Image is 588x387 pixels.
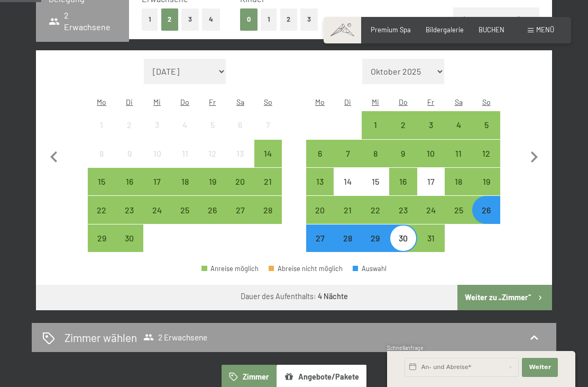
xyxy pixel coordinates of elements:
div: 20 [227,177,253,203]
div: Sat Sep 20 2025 [226,168,254,195]
abbr: Dienstag [126,97,133,106]
div: Mon Sep 08 2025 [88,140,115,167]
button: Weiter zu „Zimmer“ [457,285,552,310]
div: 12 [200,149,225,175]
div: Thu Sep 18 2025 [171,168,198,195]
div: 16 [117,177,142,203]
div: 17 [144,177,170,203]
div: Anreise möglich [116,224,143,252]
div: 8 [89,149,114,175]
div: Anreise möglich [88,168,115,195]
div: Fri Oct 03 2025 [417,111,445,139]
div: Mon Oct 13 2025 [306,168,334,195]
div: Anreise möglich [472,196,500,223]
abbr: Sonntag [264,97,272,106]
div: 2 [390,121,416,146]
div: 27 [227,206,253,231]
div: 29 [89,234,114,259]
div: Wed Oct 08 2025 [362,140,389,167]
div: 20 [307,206,333,231]
div: Anreise möglich [226,196,254,223]
div: Anreise nicht möglich [116,140,143,167]
span: 2 Erwachsene [49,10,116,33]
abbr: Mittwoch [372,97,379,106]
div: 5 [200,121,225,146]
div: Anreise möglich [417,111,445,139]
div: Sun Oct 05 2025 [472,111,500,139]
div: 19 [473,177,499,203]
div: 11 [446,149,471,175]
abbr: Freitag [427,97,434,106]
div: 15 [363,177,388,203]
abbr: Samstag [455,97,463,106]
div: Sat Oct 04 2025 [445,111,472,139]
button: 4 [202,8,220,30]
div: Anreise möglich [171,168,198,195]
div: 14 [335,177,360,203]
div: Tue Oct 21 2025 [334,196,361,223]
div: 24 [418,206,444,231]
b: 4 Nächte [318,292,348,301]
a: Bildergalerie [426,25,464,34]
div: Thu Oct 30 2025 [389,224,417,252]
div: Tue Sep 02 2025 [116,111,143,139]
div: Tue Sep 09 2025 [116,140,143,167]
div: Anreise möglich [88,224,115,252]
button: 1 [142,8,158,30]
div: Thu Oct 16 2025 [389,168,417,195]
div: Anreise nicht möglich [362,168,389,195]
div: Sat Sep 06 2025 [226,111,254,139]
div: Mon Sep 15 2025 [88,168,115,195]
div: 28 [255,206,281,231]
div: 10 [144,149,170,175]
div: Anreise nicht möglich [143,140,171,167]
div: Anreise möglich [306,168,334,195]
div: Wed Sep 17 2025 [143,168,171,195]
div: 25 [446,206,471,231]
div: Anreise möglich [389,140,417,167]
div: 3 [418,121,444,146]
div: Anreise nicht möglich [226,111,254,139]
div: 26 [473,206,499,231]
div: Anreise möglich [116,168,143,195]
div: Anreise möglich [417,196,445,223]
abbr: Freitag [209,97,216,106]
div: Anreise möglich [389,224,417,252]
div: 25 [172,206,197,231]
div: Thu Sep 11 2025 [171,140,198,167]
div: 1 [363,121,388,146]
div: Anreise nicht möglich [254,111,282,139]
div: 31 [418,234,444,259]
div: Anreise möglich [389,196,417,223]
div: Anreise möglich [306,196,334,223]
button: Nächster Monat [523,59,545,253]
div: 2 [117,121,142,146]
div: Wed Oct 29 2025 [362,224,389,252]
abbr: Donnerstag [399,97,408,106]
div: Wed Oct 01 2025 [362,111,389,139]
div: Fri Oct 31 2025 [417,224,445,252]
div: Tue Sep 30 2025 [116,224,143,252]
div: Anreise möglich [389,168,417,195]
div: Anreise möglich [199,168,226,195]
div: 29 [363,234,388,259]
div: Anreise möglich [254,168,282,195]
span: 2 Erwachsene [143,332,207,343]
abbr: Samstag [236,97,244,106]
div: Sun Sep 21 2025 [254,168,282,195]
div: 19 [200,177,225,203]
div: Mon Oct 27 2025 [306,224,334,252]
div: 10 [418,149,444,175]
div: 23 [390,206,416,231]
a: BUCHEN [479,25,504,34]
div: Anreise möglich [445,140,472,167]
div: Anreise möglich [362,224,389,252]
button: 2 [280,8,298,30]
div: Fri Oct 24 2025 [417,196,445,223]
div: Fri Sep 12 2025 [199,140,226,167]
div: Sat Oct 18 2025 [445,168,472,195]
div: Tue Oct 07 2025 [334,140,361,167]
div: 28 [335,234,360,259]
div: Fri Sep 19 2025 [199,168,226,195]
